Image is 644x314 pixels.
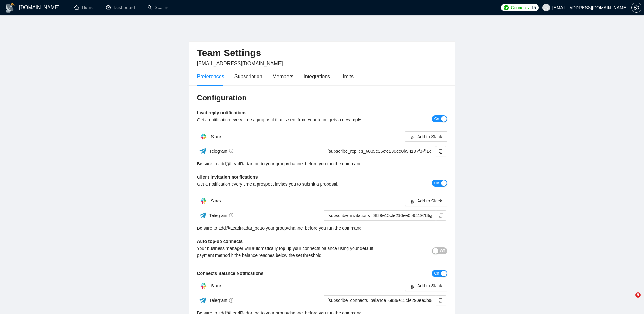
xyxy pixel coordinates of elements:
[229,149,233,153] span: info-circle
[197,47,447,60] h2: Team Settings
[417,197,442,204] span: Add to Slack
[148,5,171,10] a: searchScanner
[436,210,446,221] button: copy
[197,73,224,80] div: Preferences
[211,134,221,139] span: Slack
[5,3,15,13] img: logo
[544,5,548,10] span: user
[531,4,536,11] span: 15
[209,149,233,154] span: Telegram
[511,4,530,11] span: Connects:
[504,5,509,10] img: upwork-logo.png
[226,160,261,167] a: @LeadRadar_bot
[434,180,439,187] span: On
[197,61,283,66] span: [EMAIL_ADDRESS][DOMAIN_NAME]
[632,5,641,10] span: setting
[436,146,446,156] button: copy
[211,283,221,288] span: Slack
[197,181,385,188] div: Get a notification every time a prospect invites you to submit a proposal.
[405,281,447,291] button: slackAdd to Slack
[197,271,264,276] b: Connects Balance Notifications
[340,73,354,80] div: Limits
[197,279,210,292] img: hpQkSZIkSZIkSZIkSZIkSZIkSZIkSZIkSZIkSZIkSZIkSZIkSZIkSZIkSZIkSZIkSZIkSZIkSZIkSZIkSZIkSZIkSZIkSZIkS...
[197,110,247,115] b: Lead reply notifications
[211,198,221,203] span: Slack
[436,295,446,305] button: copy
[229,298,233,303] span: info-circle
[410,135,415,140] span: slack
[197,116,385,123] div: Get a notification every time a proposal that is sent from your team gets a new reply.
[197,195,210,207] img: hpQkSZIkSZIkSZIkSZIkSZIkSZIkSZIkSZIkSZIkSZIkSZIkSZIkSZIkSZIkSZIkSZIkSZIkSZIkSZIkSZIkSZIkSZIkSZIkS...
[622,292,638,308] iframe: Intercom live chat
[197,239,243,244] b: Auto top-up connects
[417,133,442,140] span: Add to Slack
[199,211,207,219] img: ww3wtPAAAAAElFTkSuQmCC
[434,270,439,277] span: On
[436,149,446,154] span: copy
[304,73,330,80] div: Integrations
[635,292,641,298] span: 9
[405,131,447,142] button: slackAdd to Slack
[440,247,445,254] span: Off
[226,225,261,232] a: @LeadRadar_bot
[234,73,262,80] div: Subscription
[197,130,210,143] img: hpQkSZIkSZIkSZIkSZIkSZIkSZIkSZIkSZIkSZIkSZIkSZIkSZIkSZIkSZIkSZIkSZIkSZIkSZIkSZIkSZIkSZIkSZIkSZIkS...
[405,196,447,206] button: slackAdd to Slack
[197,225,447,232] div: Be sure to add to your group/channel before you run the command
[272,73,294,80] div: Members
[209,213,233,218] span: Telegram
[197,245,385,259] div: Your business manager will automatically top up your connects balance using your default payment ...
[631,3,641,13] button: setting
[197,175,258,180] b: Client invitation notifications
[209,298,233,303] span: Telegram
[417,282,442,289] span: Add to Slack
[199,147,207,155] img: ww3wtPAAAAAElFTkSuQmCC
[410,284,415,289] span: slack
[106,5,135,10] a: dashboardDashboard
[74,5,93,10] a: homeHome
[197,93,447,103] h3: Configuration
[199,296,207,304] img: ww3wtPAAAAAElFTkSuQmCC
[410,199,415,204] span: slack
[434,115,439,122] span: On
[229,213,233,217] span: info-circle
[436,298,446,303] span: copy
[631,5,641,10] a: setting
[436,213,446,218] span: copy
[197,160,447,167] div: Be sure to add to your group/channel before you run the command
